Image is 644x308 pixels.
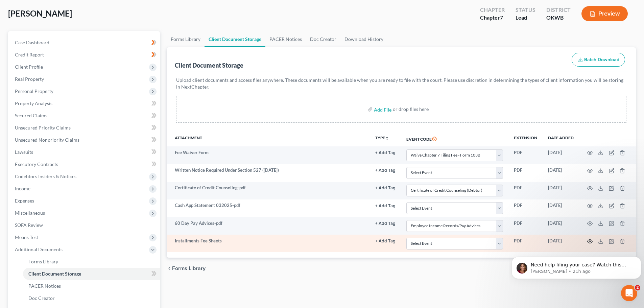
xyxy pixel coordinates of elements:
a: Unsecured Nonpriority Claims [9,134,160,146]
a: Client Document Storage [205,31,265,47]
iframe: Intercom notifications message [509,242,644,290]
td: Cash App Statement 032025-pdf [167,199,370,217]
a: PACER Notices [265,31,306,47]
div: Status [516,6,535,14]
span: Client Profile [15,64,43,70]
td: PDF [508,235,543,252]
a: Case Dashboard [9,37,160,49]
td: [DATE] [543,235,579,252]
button: TYPEunfold_more [375,136,389,140]
p: Upload client documents and access files anywhere. These documents will be available when you are... [176,77,626,90]
span: Unsecured Nonpriority Claims [15,137,79,143]
a: Download History [340,31,387,47]
span: Codebtors Insiders & Notices [15,173,76,179]
a: + Add Tag [375,149,396,156]
td: [DATE] [543,164,579,182]
div: District [546,6,571,14]
span: Forms Library [172,266,206,271]
button: chevron_left Forms Library [167,266,206,271]
span: Secured Claims [15,113,47,118]
a: Doc Creator [306,31,340,47]
td: 60 Day Pay Advices-pdf [167,217,370,235]
div: OKWB [546,14,571,22]
td: PDF [508,217,543,235]
span: Expenses [15,198,34,204]
button: + Add Tag [375,151,396,155]
td: PDF [508,182,543,199]
span: Executory Contracts [15,161,58,167]
span: Forms Library [28,259,58,264]
div: Chapter [480,6,505,14]
td: Installments Fee Sheets [167,235,370,252]
button: + Add Tag [375,186,396,190]
span: Personal Property [15,88,53,94]
td: PDF [508,199,543,217]
a: Forms Library [167,31,205,47]
span: Case Dashboard [15,40,49,45]
span: Means Test [15,234,38,240]
td: [DATE] [543,146,579,164]
span: Client Document Storage [28,271,81,277]
button: + Add Tag [375,221,396,226]
span: Real Property [15,76,44,82]
a: SOFA Review [9,219,160,231]
span: Additional Documents [15,246,63,252]
span: Property Analysis [15,100,52,106]
iframe: Intercom live chat [621,285,637,301]
button: + Add Tag [375,168,396,173]
span: 2 [635,285,640,290]
td: Fee Waiver Form [167,146,370,164]
th: Extension [508,131,543,146]
span: Credit Report [15,52,44,57]
button: + Add Tag [375,204,396,208]
td: [DATE] [543,217,579,235]
span: Batch Download [584,57,619,63]
button: Preview [581,6,628,21]
a: PACER Notices [23,280,160,292]
a: Unsecured Priority Claims [9,122,160,134]
div: Chapter [480,14,505,22]
a: Forms Library [23,256,160,268]
i: chevron_left [167,266,172,271]
span: Income [15,186,30,191]
a: + Add Tag [375,185,396,191]
a: Executory Contracts [9,158,160,170]
th: Date added [543,131,579,146]
a: + Add Tag [375,202,396,209]
th: Attachment [167,131,370,146]
td: Certificate of Credit Counseling-pdf [167,182,370,199]
td: Written Notice Required Under Section 527 ([DATE]) [167,164,370,182]
div: Client Document Storage [175,61,243,69]
a: + Add Tag [375,238,396,244]
a: Property Analysis [9,97,160,110]
td: [DATE] [543,182,579,199]
a: + Add Tag [375,167,396,173]
button: + Add Tag [375,239,396,243]
td: PDF [508,164,543,182]
div: or drop files here [393,106,429,113]
a: Doc Creator [23,292,160,304]
span: Miscellaneous [15,210,45,216]
th: Event Code [401,131,508,146]
div: Lead [516,14,535,22]
span: PACER Notices [28,283,61,289]
a: Credit Report [9,49,160,61]
td: [DATE] [543,199,579,217]
button: Batch Download [572,53,625,67]
span: 7 [500,14,503,21]
a: Client Document Storage [23,268,160,280]
span: Unsecured Priority Claims [15,125,71,131]
span: Lawsuits [15,149,33,155]
a: Lawsuits [9,146,160,158]
td: PDF [508,146,543,164]
span: SOFA Review [15,222,43,228]
a: + Add Tag [375,220,396,227]
span: [PERSON_NAME] [8,8,72,18]
a: Secured Claims [9,110,160,122]
i: unfold_more [385,136,389,140]
span: Doc Creator [28,295,55,301]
